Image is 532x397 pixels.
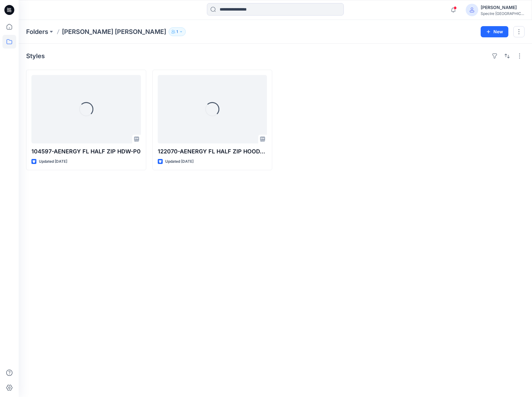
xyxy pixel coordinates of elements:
[169,27,186,36] button: 1
[165,158,194,165] p: Updated [DATE]
[481,11,524,16] div: Spectre [GEOGRAPHIC_DATA]
[481,26,508,37] button: New
[176,28,178,35] p: 1
[158,147,267,156] p: 122070-AENERGY FL HALF ZIP HOODY MEN-P0
[62,27,166,36] p: [PERSON_NAME] [PERSON_NAME]
[26,52,45,60] h4: Styles
[481,4,524,11] div: [PERSON_NAME]
[26,27,48,36] a: Folders
[39,158,67,165] p: Updated [DATE]
[31,147,141,156] p: 104597-AENERGY FL HALF ZIP HDW-P0
[469,7,474,12] svg: avatar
